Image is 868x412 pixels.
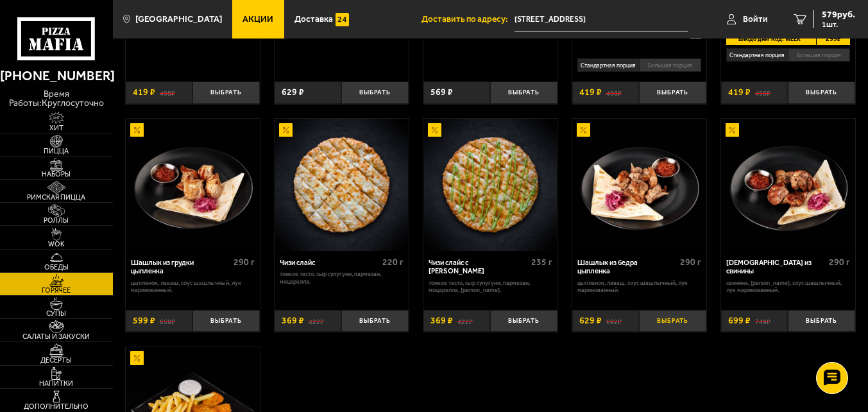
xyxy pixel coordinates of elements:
[243,15,273,24] span: Акции
[722,119,854,251] img: Шашлык из свинины
[280,270,404,285] p: тонкое тесто, сыр сулугуни, пармезан, моцарелла.
[130,123,144,137] img: Акционный
[573,119,705,251] img: Шашлык из бедра цыпленка
[423,119,557,251] a: АкционныйЧизи слайс с соусом Ранч
[579,316,602,325] span: 629 ₽
[822,21,855,28] span: 1 шт.
[430,88,453,97] span: 569 ₽
[130,351,144,365] img: Акционный
[275,119,407,251] img: Чизи слайс
[429,279,552,294] p: тонкое тесто, сыр сулугуни, пармезан, моцарелла, [PERSON_NAME].
[160,316,175,325] s: 659 ₽
[577,58,639,72] li: Стандартная порция
[680,257,701,268] span: 290 г
[135,15,222,24] span: [GEOGRAPHIC_DATA]
[639,310,706,332] button: Выбрать
[131,279,255,294] p: цыпленок, лаваш, соус шашлычный, лук маринованный.
[579,88,602,97] span: 419 ₽
[336,13,349,26] img: 15daf4d41897b9f0e9f617042186c801.svg
[829,257,850,268] span: 290 г
[279,123,293,137] img: Акционный
[294,15,333,24] span: Доставка
[755,316,770,325] s: 749 ₽
[726,259,826,276] div: [DEMOGRAPHIC_DATA] из свинины
[126,119,259,251] img: Шашлык из грудки цыпленка
[429,259,528,276] div: Чизи слайс с [PERSON_NAME]
[639,82,706,104] button: Выбрать
[282,316,304,325] span: 369 ₽
[728,316,751,325] span: 699 ₽
[721,45,855,74] div: 0
[428,123,441,137] img: Акционный
[160,88,175,97] s: 498 ₽
[280,259,379,268] div: Чизи слайс
[490,82,557,104] button: Выбрать
[572,119,706,251] a: АкционныйШашлык из бедра цыпленка
[788,48,850,62] li: Большая порция
[726,33,810,45] span: Блюдо дня! Код: WEEK
[341,82,408,104] button: Выбрать
[743,15,768,24] span: Войти
[490,310,557,332] button: Выбрать
[721,119,855,251] a: АкционныйШашлык из свинины
[606,88,622,97] s: 498 ₽
[430,316,453,325] span: 369 ₽
[282,88,304,97] span: 629 ₽
[755,88,770,97] s: 498 ₽
[133,316,155,325] span: 599 ₽
[341,310,408,332] button: Выбрать
[133,88,155,97] span: 419 ₽
[577,259,677,276] div: Шашлык из бедра цыпленка
[577,279,701,294] p: цыпленок, лаваш, соус шашлычный, лук маринованный.
[131,259,230,276] div: Шашлык из грудки цыпленка
[234,257,255,268] span: 290 г
[606,316,622,325] s: 692 ₽
[531,257,552,268] span: 235 г
[726,48,788,62] li: Стандартная порция
[816,33,850,45] span: 299 ₽
[382,257,404,268] span: 220 г
[515,8,688,31] input: Ваш адрес доставки
[424,119,556,251] img: Чизи слайс с соусом Ранч
[788,310,855,332] button: Выбрать
[726,279,850,294] p: свинина, [PERSON_NAME], соус шашлычный, лук маринованный.
[192,310,259,332] button: Выбрать
[126,119,260,251] a: АкционныйШашлык из грудки цыпленка
[726,123,739,137] img: Акционный
[309,316,324,325] s: 422 ₽
[421,15,515,24] span: Доставить по адресу:
[788,82,855,104] button: Выбрать
[192,82,259,104] button: Выбрать
[639,58,701,72] li: Большая порция
[275,119,409,251] a: АкционныйЧизи слайс
[822,10,855,19] span: 579 руб.
[728,88,751,97] span: 419 ₽
[457,316,473,325] s: 422 ₽
[577,123,590,137] img: Акционный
